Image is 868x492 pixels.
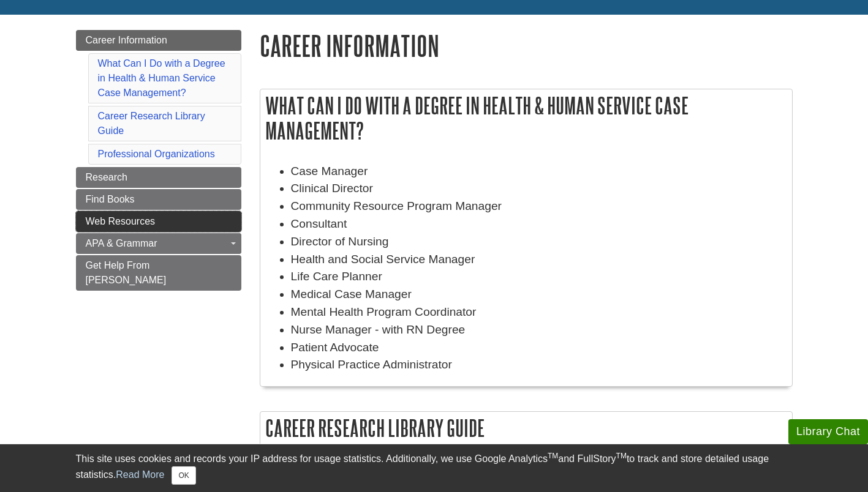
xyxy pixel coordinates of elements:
[291,215,786,233] li: Consultant
[76,211,241,232] a: Web Resources
[291,268,786,286] li: Life Care Planner
[291,321,786,339] li: Nurse Manager - with RN Degree
[172,466,195,485] button: Close
[291,356,786,374] li: Physical Practice Administrator
[260,30,793,61] h1: Career Information
[98,58,225,98] a: What Can I Do with a Degree in Health & Human Service Case Management?
[76,255,241,291] a: Get Help From [PERSON_NAME]
[76,233,241,254] a: APA & Grammar
[86,35,167,45] span: Career Information
[291,304,786,321] li: Mental Health Program Coordinator
[116,469,164,480] a: Read More
[291,339,786,357] li: Patient Advocate
[291,198,786,215] li: Community Resource Program Manager
[548,452,558,460] sup: TM
[86,238,157,248] span: APA & Grammar
[616,452,627,460] sup: TM
[86,216,156,226] span: Web Resources
[98,149,215,159] a: Professional Organizations
[76,30,241,51] a: Career Information
[76,189,241,210] a: Find Books
[291,251,786,269] li: Health and Social Service Manager
[291,163,786,181] li: Case Manager
[86,260,167,285] span: Get Help From [PERSON_NAME]
[76,452,793,485] div: This site uses cookies and records your IP address for usage statistics. Additionally, we use Goo...
[291,286,786,304] li: Medical Case Manager
[291,180,786,198] li: Clinical Director
[260,412,792,444] h2: Career Research Library Guide
[260,89,792,147] h2: What Can I Do with a Degree in Health & Human Service Case Management?
[98,111,205,136] a: Career Research Library Guide
[291,233,786,251] li: Director of Nursing
[76,30,241,291] div: Guide Page Menu
[76,167,241,188] a: Research
[788,419,868,444] button: Library Chat
[86,172,127,182] span: Research
[86,194,135,204] span: Find Books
